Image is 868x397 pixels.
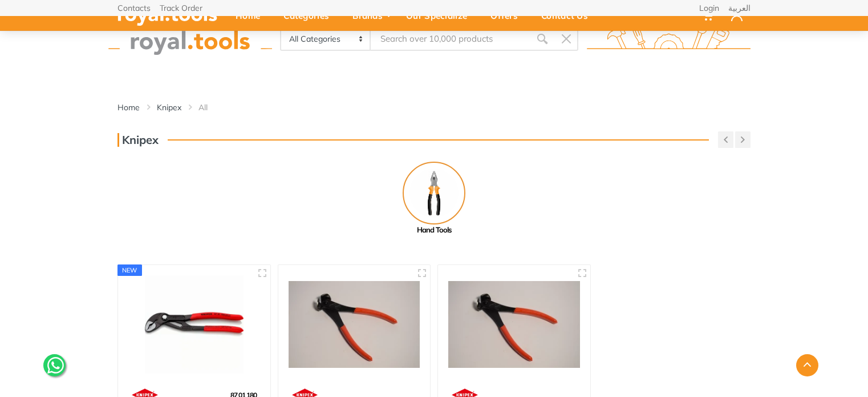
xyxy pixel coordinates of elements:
[289,275,420,374] img: Royal Tools - Knipex 180mm End Cutting Nipper
[382,162,487,236] a: Hand Tools
[281,28,371,50] select: Category
[198,102,225,113] li: All
[448,275,580,374] img: Royal Tools - Knipex 160mm End Cutting Nipper
[382,224,487,236] div: Hand Tools
[403,162,465,224] img: Royal - Hand Tools
[160,4,202,12] a: Track Order
[117,102,751,113] nav: breadcrumb
[157,102,181,113] a: Knipex
[108,23,272,55] img: royal.tools Logo
[117,133,159,147] h3: Knipex
[587,23,751,55] img: royal.tools Logo
[117,4,151,12] a: Contacts
[371,27,530,51] input: Site search
[728,4,751,12] a: العربية
[117,102,140,113] a: Home
[128,275,260,374] img: Royal Tools - Water Pump Pliers 180mm
[117,264,142,276] div: new
[699,4,719,12] a: Login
